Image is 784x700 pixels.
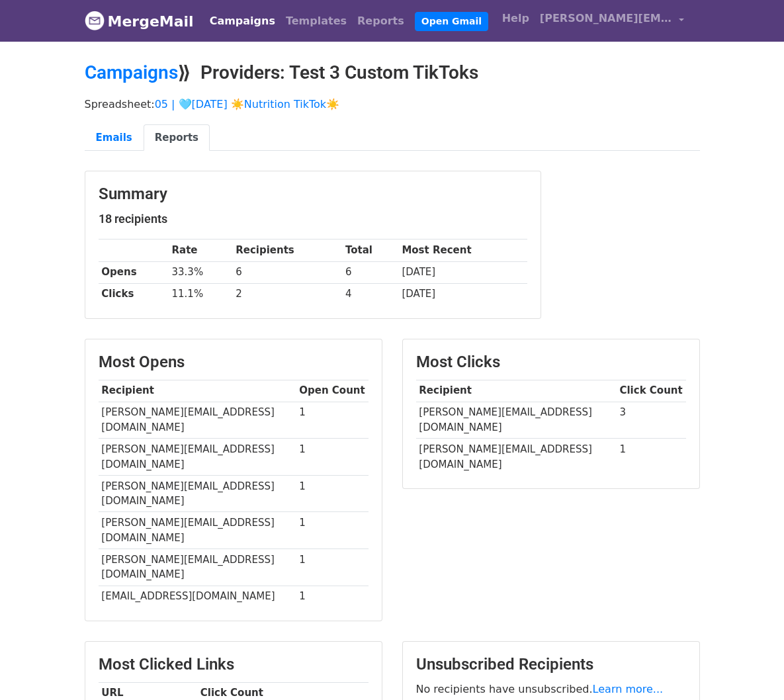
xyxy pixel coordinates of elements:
img: MergeMail logo [85,11,105,30]
td: [PERSON_NAME][EMAIL_ADDRESS][DOMAIN_NAME] [99,475,296,512]
td: 1 [296,439,369,476]
a: Reports [352,8,410,34]
h3: Most Clicks [416,353,686,372]
td: [PERSON_NAME][EMAIL_ADDRESS][DOMAIN_NAME] [416,439,617,475]
h3: Most Clicked Links [99,655,369,674]
iframe: Chat Widget [718,636,784,700]
td: 1 [617,439,686,475]
td: [DATE] [399,283,527,305]
th: Recipient [99,380,296,402]
a: MergeMail [85,7,194,35]
td: 3 [617,402,686,439]
p: Spreadsheet: [85,97,700,111]
td: 33.3% [169,261,233,283]
td: [PERSON_NAME][EMAIL_ADDRESS][DOMAIN_NAME] [99,402,296,439]
th: Clicks [99,283,169,305]
p: No recipients have unsubscribed. [416,682,686,696]
td: 2 [232,283,342,305]
td: [PERSON_NAME][EMAIL_ADDRESS][DOMAIN_NAME] [99,512,296,549]
a: Emails [85,124,144,152]
th: Recipient [416,380,617,402]
a: Campaigns [85,62,178,83]
td: 1 [296,512,369,549]
th: Rate [169,240,233,261]
th: Opens [99,261,169,283]
td: [PERSON_NAME][EMAIL_ADDRESS][DOMAIN_NAME] [99,549,296,586]
td: 1 [296,549,369,586]
td: 1 [296,402,369,439]
a: Learn more... [593,683,664,695]
h2: ⟫ Providers: Test 3 Custom TikToks [85,62,700,84]
th: Total [342,240,398,261]
a: Templates [281,8,352,34]
td: 11.1% [169,283,233,305]
td: [PERSON_NAME][EMAIL_ADDRESS][DOMAIN_NAME] [99,439,296,476]
td: [DATE] [399,261,527,283]
td: [EMAIL_ADDRESS][DOMAIN_NAME] [99,586,296,607]
h5: 18 recipients [99,212,527,226]
th: Click Count [617,380,686,402]
th: Open Count [296,380,369,402]
a: Reports [144,124,210,152]
td: 6 [342,261,398,283]
a: Open Gmail [415,12,488,31]
h3: Unsubscribed Recipients [416,655,686,674]
a: Help [497,5,535,32]
h3: Most Opens [99,353,369,372]
a: [PERSON_NAME][EMAIL_ADDRESS][DOMAIN_NAME] [535,5,689,36]
td: 1 [296,586,369,607]
td: 1 [296,475,369,512]
span: [PERSON_NAME][EMAIL_ADDRESS][DOMAIN_NAME] [540,11,672,26]
td: 6 [232,261,342,283]
h3: Summary [99,185,527,204]
td: [PERSON_NAME][EMAIL_ADDRESS][DOMAIN_NAME] [416,402,617,439]
th: Most Recent [399,240,527,261]
a: 05 | 🩵[DATE] ☀️Nutrition TikTok☀️ [155,98,339,110]
td: 4 [342,283,398,305]
th: Recipients [232,240,342,261]
a: Campaigns [204,8,281,34]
